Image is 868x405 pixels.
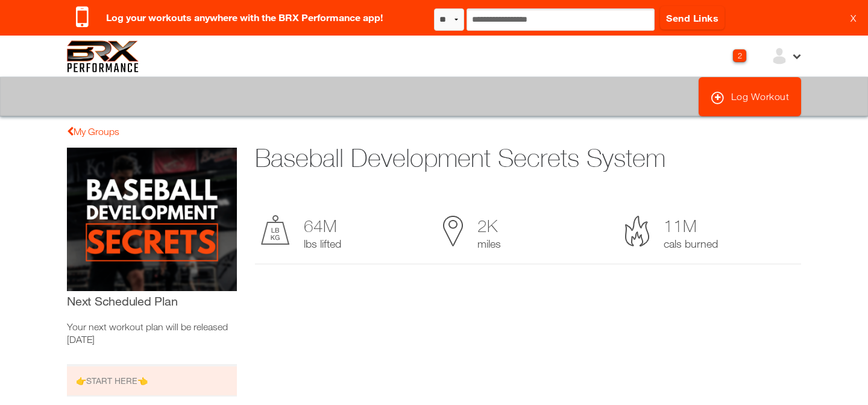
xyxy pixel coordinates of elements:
[660,6,725,30] a: Send Links
[443,215,613,251] div: miles
[67,321,237,346] p: Your next workout plan will be released [DATE]
[67,126,119,137] a: My Groups
[67,148,237,291] img: ios_large.png
[67,40,139,72] img: 6f7da32581c89ca25d665dc3aae533e4f14fe3ef_original.svg
[625,215,795,251] div: cals burned
[255,140,707,176] h1: Baseball Development Secrets System
[261,215,431,251] div: lbs lifted
[443,215,613,237] span: 2K
[733,49,746,62] div: 2
[67,366,237,397] li: 👉START HERE👈
[770,47,788,65] img: ex-default-user.svg
[625,215,795,237] span: 11M
[851,12,856,24] a: X
[261,215,431,237] span: 64M
[67,293,237,310] h4: Next Scheduled Plan
[699,77,802,116] a: Log Workout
